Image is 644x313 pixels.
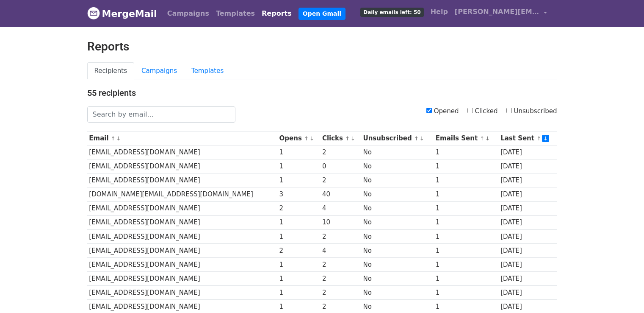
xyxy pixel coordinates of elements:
[467,108,473,113] input: Clicked
[87,159,277,173] td: [EMAIL_ADDRESS][DOMAIN_NAME]
[277,145,320,159] td: 1
[320,187,361,201] td: 40
[361,286,434,300] td: No
[361,159,434,173] td: No
[277,173,320,187] td: 1
[434,201,498,215] td: 1
[498,173,557,187] td: [DATE]
[498,145,557,159] td: [DATE]
[184,62,231,80] a: Templates
[164,5,213,22] a: Campaigns
[320,131,361,145] th: Clicks
[277,131,320,145] th: Opens
[498,229,557,243] td: [DATE]
[467,106,498,116] label: Clicked
[277,243,320,257] td: 2
[414,135,419,142] a: ↑
[498,215,557,229] td: [DATE]
[361,229,434,243] td: No
[87,215,277,229] td: [EMAIL_ADDRESS][DOMAIN_NAME]
[361,272,434,286] td: No
[498,257,557,271] td: [DATE]
[277,201,320,215] td: 2
[87,229,277,243] td: [EMAIL_ADDRESS][DOMAIN_NAME]
[361,131,434,145] th: Unsubscribed
[87,187,277,201] td: [DOMAIN_NAME][EMAIL_ADDRESS][DOMAIN_NAME]
[506,106,557,116] label: Unsubscribed
[87,7,100,20] img: MergeMail logo
[277,257,320,271] td: 1
[361,187,434,201] td: No
[320,229,361,243] td: 2
[111,135,116,142] a: ↑
[87,286,277,300] td: [EMAIL_ADDRESS][DOMAIN_NAME]
[320,215,361,229] td: 10
[361,257,434,271] td: No
[455,7,539,17] span: [PERSON_NAME][EMAIL_ADDRESS][DOMAIN_NAME]
[87,5,157,22] a: MergeMail
[420,135,424,142] a: ↓
[345,135,350,142] a: ↑
[434,159,498,173] td: 1
[434,131,498,145] th: Emails Sent
[87,88,557,98] h4: 55 recipients
[87,243,277,257] td: [EMAIL_ADDRESS][DOMAIN_NAME]
[506,108,512,113] input: Unsubscribed
[87,201,277,215] td: [EMAIL_ADDRESS][DOMAIN_NAME]
[485,135,490,142] a: ↓
[320,201,361,215] td: 4
[498,243,557,257] td: [DATE]
[361,243,434,257] td: No
[320,159,361,173] td: 0
[87,257,277,271] td: [EMAIL_ADDRESS][DOMAIN_NAME]
[427,3,451,20] a: Help
[426,108,432,113] input: Opened
[87,62,135,80] a: Recipients
[536,135,541,142] a: ↑
[320,257,361,271] td: 2
[361,173,434,187] td: No
[434,145,498,159] td: 1
[434,272,498,286] td: 1
[87,272,277,286] td: [EMAIL_ADDRESS][DOMAIN_NAME]
[361,201,434,215] td: No
[258,5,295,22] a: Reports
[277,272,320,286] td: 1
[277,159,320,173] td: 1
[320,286,361,300] td: 2
[320,145,361,159] td: 2
[434,257,498,271] td: 1
[357,3,427,20] a: Daily emails left: 50
[542,135,549,142] a: ↓
[498,272,557,286] td: [DATE]
[361,145,434,159] td: No
[451,3,550,23] a: [PERSON_NAME][EMAIL_ADDRESS][DOMAIN_NAME]
[434,243,498,257] td: 1
[434,286,498,300] td: 1
[434,173,498,187] td: 1
[320,243,361,257] td: 4
[480,135,484,142] a: ↑
[320,272,361,286] td: 2
[434,187,498,201] td: 1
[87,173,277,187] td: [EMAIL_ADDRESS][DOMAIN_NAME]
[277,187,320,201] td: 3
[277,215,320,229] td: 1
[360,8,423,17] span: Daily emails left: 50
[213,5,258,22] a: Templates
[498,131,557,145] th: Last Sent
[434,229,498,243] td: 1
[426,106,459,116] label: Opened
[134,62,184,80] a: Campaigns
[320,173,361,187] td: 2
[498,286,557,300] td: [DATE]
[361,215,434,229] td: No
[87,39,557,54] h2: Reports
[434,215,498,229] td: 1
[304,135,309,142] a: ↑
[310,135,314,142] a: ↓
[498,201,557,215] td: [DATE]
[498,187,557,201] td: [DATE]
[277,286,320,300] td: 1
[116,135,121,142] a: ↓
